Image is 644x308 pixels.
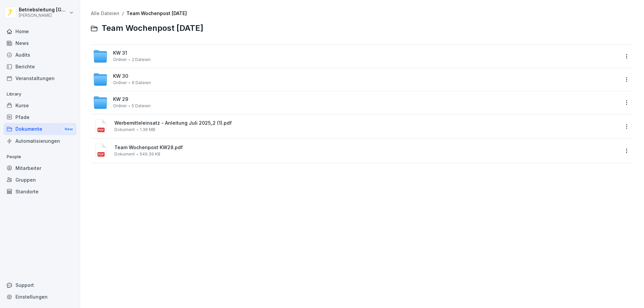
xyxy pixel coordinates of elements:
div: Support [3,279,76,291]
span: Team Wochenpost KW28.pdf [114,145,619,150]
span: 5 Dateien [132,104,151,108]
p: [PERSON_NAME] [19,13,68,18]
span: / [122,11,124,16]
p: People [3,151,76,162]
span: Werbemitteleinsatz - Anleitung Juli 2025_2 (1).pdf [114,120,619,126]
a: Audits [3,49,76,61]
a: Gruppen [3,174,76,186]
a: DokumenteNew [3,123,76,135]
a: Einstellungen [3,291,76,303]
a: KW 31Ordner2 Dateien [93,49,619,64]
div: Dokumente [3,123,76,135]
a: Kurse [3,100,76,111]
a: KW 30Ordner6 Dateien [93,72,619,87]
span: 549.39 KB [140,152,160,157]
span: Ordner [113,80,127,85]
a: Mitarbeiter [3,162,76,174]
a: Home [3,25,76,37]
span: Ordner [113,104,127,108]
span: KW 29 [113,97,128,102]
span: Dokument [114,127,135,132]
a: News [3,37,76,49]
a: KW 29Ordner5 Dateien [93,95,619,110]
div: New [63,125,74,133]
span: Team Wochenpost [DATE] [102,23,203,33]
span: 6 Dateien [132,80,151,85]
span: Dokument [114,152,135,157]
span: Ordner [113,57,127,62]
span: KW 31 [113,50,127,56]
a: Team Wochenpost [DATE] [126,10,187,16]
p: Betriebsleitung [GEOGRAPHIC_DATA] [19,7,68,13]
a: Veranstaltungen [3,72,76,84]
span: KW 30 [113,73,128,79]
p: Library [3,89,76,100]
a: Automatisierungen [3,135,76,147]
span: 1.36 MB [140,127,155,132]
a: Alle Dateien [91,10,119,16]
a: Berichte [3,61,76,72]
a: Pfade [3,111,76,123]
a: Standorte [3,186,76,197]
span: 2 Dateien [132,57,151,62]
